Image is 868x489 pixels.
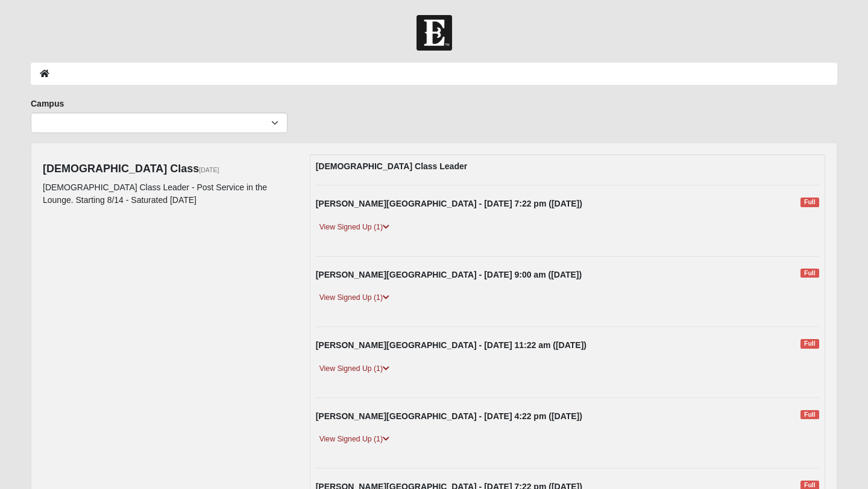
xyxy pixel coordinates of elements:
[316,340,587,350] strong: [PERSON_NAME][GEOGRAPHIC_DATA] - [DATE] 11:22 am ([DATE])
[800,269,819,278] span: Full
[31,98,64,110] label: Campus
[316,161,468,171] strong: [DEMOGRAPHIC_DATA] Class Leader
[417,15,452,51] img: Church of Eleven22 Logo
[43,163,292,176] h4: [DEMOGRAPHIC_DATA] Class
[316,291,393,304] a: View Signed Up (1)
[199,166,219,173] small: [DATE]
[316,433,393,446] a: View Signed Up (1)
[43,181,292,207] p: [DEMOGRAPHIC_DATA] Class Leader - Post Service in the Lounge. Starting 8/14 - Saturated [DATE]
[800,410,819,420] span: Full
[316,411,582,421] strong: [PERSON_NAME][GEOGRAPHIC_DATA] - [DATE] 4:22 pm ([DATE])
[316,199,582,208] strong: [PERSON_NAME][GEOGRAPHIC_DATA] - [DATE] 7:22 pm ([DATE])
[316,270,582,279] strong: [PERSON_NAME][GEOGRAPHIC_DATA] - [DATE] 9:00 am ([DATE])
[800,339,819,349] span: Full
[316,363,393,375] a: View Signed Up (1)
[800,198,819,207] span: Full
[316,221,393,234] a: View Signed Up (1)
